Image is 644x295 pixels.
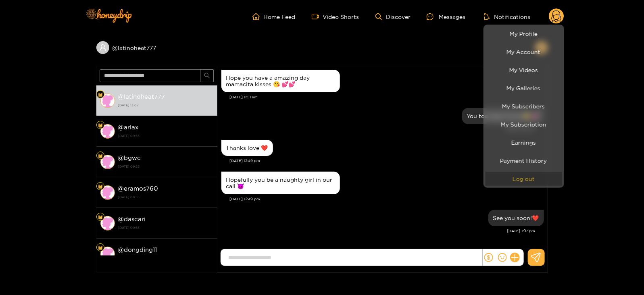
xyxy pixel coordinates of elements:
a: My Profile [486,27,562,41]
a: Payment History [486,154,562,168]
a: My Videos [486,63,562,77]
a: My Account [486,45,562,59]
button: Log out [486,172,562,186]
a: My Subscribers [486,99,562,113]
a: My Subscription [486,117,562,131]
a: My Galleries [486,81,562,95]
a: Earnings [486,135,562,150]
